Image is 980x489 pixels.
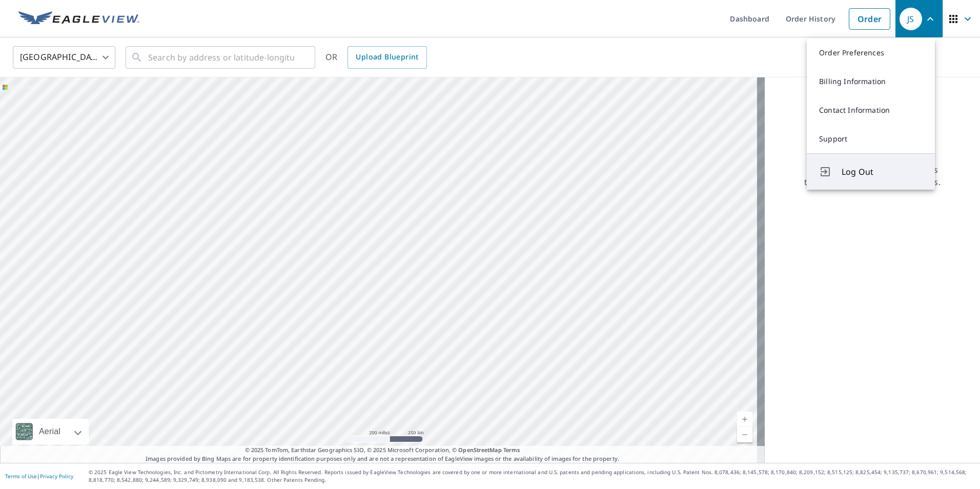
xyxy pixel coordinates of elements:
[807,153,935,190] button: Log Out
[245,446,520,455] span: © 2025 TomTom, Earthstar Geographics SIO, © 2025 Microsoft Corporation, ©
[40,473,73,480] a: Privacy Policy
[737,427,752,442] a: Current Level 5, Zoom Out
[900,8,922,30] div: JS
[325,46,427,69] div: OR
[5,473,73,479] p: |
[807,96,935,125] a: Contact Information
[36,419,64,444] div: Aerial
[804,164,941,188] p: Searching for a property address to view a list of available products.
[356,51,418,64] span: Upload Blueprint
[807,67,935,96] a: Billing Information
[807,38,935,67] a: Order Preferences
[18,11,139,27] img: EV Logo
[89,468,975,484] p: © 2025 Eagle View Technologies, Inc. and Pictometry International Corp. All Rights Reserved. Repo...
[737,412,752,427] a: Current Level 5, Zoom In
[13,43,115,72] div: [GEOGRAPHIC_DATA]
[503,446,520,454] a: Terms
[807,125,935,153] a: Support
[348,46,426,69] a: Upload Blueprint
[12,419,89,444] div: Aerial
[849,8,890,30] a: Order
[842,166,923,178] span: Log Out
[5,473,37,480] a: Terms of Use
[458,446,501,454] a: OpenStreetMap
[148,43,294,72] input: Search by address or latitude-longitude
